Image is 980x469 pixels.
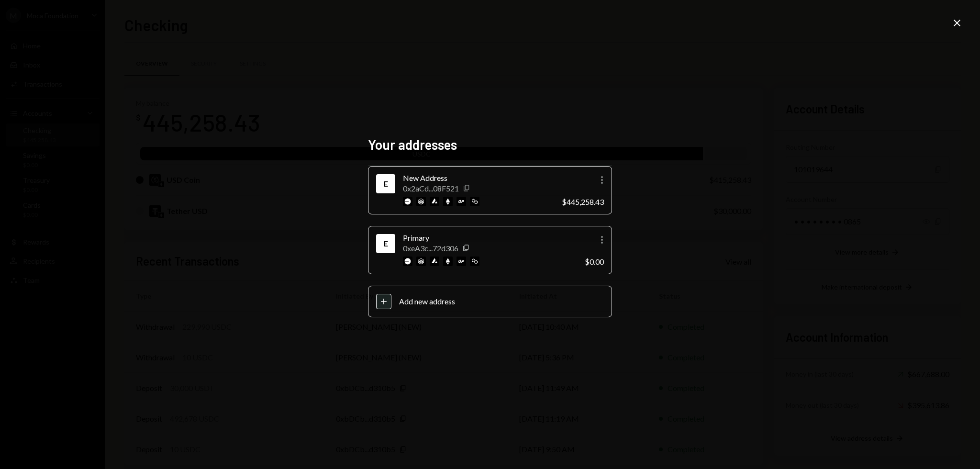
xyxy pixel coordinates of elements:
img: optimism-mainnet [457,197,466,206]
img: arbitrum-mainnet [416,257,426,266]
img: ethereum-mainnet [443,197,453,206]
img: polygon-mainnet [470,197,479,206]
img: optimism-mainnet [457,257,466,266]
img: arbitrum-mainnet [416,197,426,206]
div: $445,258.43 [562,197,604,206]
button: Add new address [368,286,612,317]
div: 0xeA3c...72d306 [403,244,458,253]
div: $0.00 [585,257,604,266]
div: 0x2aCd...08F521 [403,184,459,193]
img: base-mainnet [403,257,412,266]
div: New Address [403,172,554,184]
div: Ethereum [378,176,393,191]
img: ethereum-mainnet [443,257,453,266]
div: Primary [403,232,577,244]
div: Add new address [399,297,604,306]
img: avalanche-mainnet [430,257,439,266]
img: avalanche-mainnet [430,197,439,206]
h2: Your addresses [368,135,612,154]
img: polygon-mainnet [470,257,479,266]
img: base-mainnet [403,197,412,206]
div: Ethereum [378,236,393,251]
